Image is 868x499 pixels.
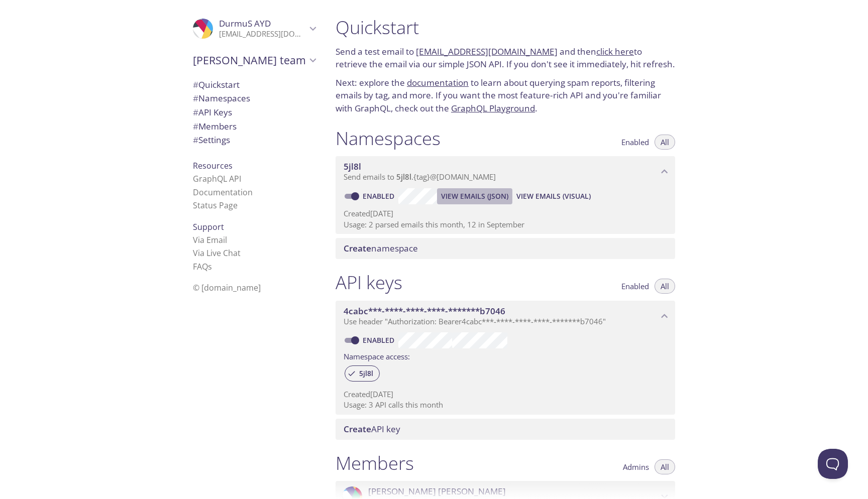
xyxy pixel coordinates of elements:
[193,160,233,171] span: Resources
[512,188,595,204] button: View Emails (Visual)
[193,120,237,132] span: Members
[336,452,414,474] h1: Members
[193,247,241,259] a: Via Live Chat
[336,419,675,440] div: Create API Key
[344,242,371,254] span: Create
[344,400,667,410] p: Usage: 3 API calls this month
[336,45,675,71] p: Send a test email to and then to retrieve the email via our simple JSON API. If you don't see it ...
[193,261,212,272] a: FAQ
[353,369,379,378] span: 5jl8l
[193,234,227,245] a: Via Email
[361,191,398,201] a: Enabled
[193,173,241,184] a: GraphQL API
[193,221,224,232] span: Support
[451,102,535,114] a: GraphQL Playground
[193,79,240,90] span: Quickstart
[344,161,361,172] span: 5jl8l
[219,18,271,29] span: DurmuS AYD
[596,46,634,57] a: click here
[345,365,380,382] div: 5jl8l
[655,279,675,294] button: All
[193,53,306,67] span: [PERSON_NAME] team
[193,106,198,118] span: #
[615,135,655,150] button: Enabled
[344,423,400,435] span: API key
[193,120,198,132] span: #
[336,76,675,115] p: Next: explore the to learn about querying spam reports, filtering emails by tag, and more. If you...
[193,92,198,104] span: #
[193,92,250,104] span: Namespaces
[185,119,323,134] div: Members
[193,106,232,118] span: API Keys
[336,127,441,150] h1: Namespaces
[193,200,238,211] a: Status Page
[336,238,675,259] div: Create namespace
[336,156,675,187] div: 5jl8l namespace
[193,134,230,146] span: Settings
[208,261,212,272] span: s
[617,459,655,474] button: Admins
[185,78,323,92] div: Quickstart
[193,282,261,293] span: © [DOMAIN_NAME]
[344,242,418,254] span: namespace
[336,271,402,294] h1: API keys
[185,47,323,73] div: Dr Reinhard's team
[185,133,323,147] div: Team Settings
[185,105,323,119] div: API Keys
[344,208,667,219] p: Created [DATE]
[655,459,675,474] button: All
[344,172,496,182] span: Send emails to . {tag} @[DOMAIN_NAME]
[193,187,253,198] a: Documentation
[344,348,410,363] label: Namespace access:
[437,188,512,204] button: View Emails (JSON)
[441,190,508,202] span: View Emails (JSON)
[193,79,198,90] span: #
[193,134,198,146] span: #
[361,335,398,345] a: Enabled
[818,449,848,479] iframe: Help Scout Beacon - Open
[396,172,411,182] span: 5jl8l
[344,423,371,435] span: Create
[516,190,591,202] span: View Emails (Visual)
[185,12,323,45] div: DurmuS AYD
[219,29,306,39] p: [EMAIL_ADDRESS][DOMAIN_NAME]
[185,91,323,105] div: Namespaces
[344,219,667,230] p: Usage: 2 parsed emails this month, 12 in September
[615,279,655,294] button: Enabled
[344,389,667,400] p: Created [DATE]
[416,46,558,57] a: [EMAIL_ADDRESS][DOMAIN_NAME]
[407,77,469,88] a: documentation
[336,16,675,39] h1: Quickstart
[655,135,675,150] button: All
